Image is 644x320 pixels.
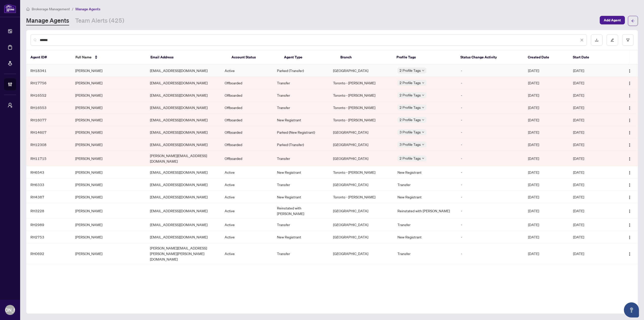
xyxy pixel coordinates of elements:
th: Account Status [227,50,280,64]
td: [EMAIL_ADDRESS][DOMAIN_NAME] [146,219,221,231]
td: Transfer [273,77,329,89]
td: RH2989 [26,219,71,231]
th: Agent Type [280,50,336,64]
td: [EMAIL_ADDRESS][DOMAIN_NAME] [146,77,221,89]
td: [PERSON_NAME] [71,219,146,231]
td: [EMAIL_ADDRESS][DOMAIN_NAME] [146,89,221,101]
span: edit [611,38,614,42]
a: Manage Agents [26,16,69,25]
td: New Registrant [273,191,329,203]
td: [DATE] [524,243,569,264]
img: Logo [628,69,632,73]
span: arrow-left [631,19,635,23]
td: Toronto - [PERSON_NAME] [329,166,393,179]
td: RH0692 [26,243,71,264]
th: Created Date [524,50,569,64]
td: Transfer [393,219,457,231]
img: Logo [628,171,632,175]
img: Logo [628,195,632,199]
img: Logo [628,157,632,161]
td: [GEOGRAPHIC_DATA] [329,179,393,191]
td: [DATE] [524,101,569,114]
span: 2 Profile Tags [399,92,421,98]
td: [PERSON_NAME][EMAIL_ADDRESS][PERSON_NAME][PERSON_NAME][DOMAIN_NAME] [146,243,221,264]
img: Logo [628,131,632,135]
td: Transfer [393,243,457,264]
td: Transfer [393,179,457,191]
td: RH11715 [26,151,71,166]
td: Transfer [273,89,329,101]
img: Logo [628,81,632,85]
td: Active [221,231,273,243]
button: Logo [626,128,634,136]
td: [DATE] [524,126,569,138]
td: [DATE] [524,219,569,231]
button: Logo [626,207,634,215]
td: Transfer [273,219,329,231]
td: [EMAIL_ADDRESS][DOMAIN_NAME] [146,64,221,77]
td: [PERSON_NAME] [71,64,146,77]
td: [DATE] [524,166,569,179]
td: [DATE] [524,77,569,89]
td: - [457,243,524,264]
span: 3 Profile Tags [399,141,421,147]
span: 3 Profile Tags [399,129,421,135]
td: RH12308 [26,138,71,151]
td: [EMAIL_ADDRESS][DOMAIN_NAME] [146,179,221,191]
td: [PERSON_NAME] [71,166,146,179]
td: - [457,231,524,243]
td: - [457,138,524,151]
td: - [457,219,524,231]
th: Branch [336,50,393,64]
td: Transfer [273,101,329,114]
th: Profile Tags [392,50,456,64]
img: Logo [628,118,632,122]
td: [GEOGRAPHIC_DATA] [329,151,393,166]
span: down [422,143,424,146]
td: Offboarded [221,151,273,166]
td: RH6543 [26,166,71,179]
td: - [457,64,524,77]
td: [PERSON_NAME] [71,138,146,151]
td: [PERSON_NAME] [71,77,146,89]
span: 2 Profile Tags [399,80,421,86]
td: RH6333 [26,179,71,191]
th: Full Name [71,50,146,64]
img: Logo [628,223,632,227]
th: Email Address [146,50,228,64]
th: Agent ID# [26,50,71,64]
td: [GEOGRAPHIC_DATA] [329,203,393,219]
td: - [457,166,524,179]
button: Logo [626,103,634,112]
td: Offboarded [221,114,273,126]
img: Logo [628,235,632,239]
a: Team Alerts (425) [75,16,124,25]
td: Transfer [273,243,329,264]
img: Logo [628,143,632,147]
td: Parked (Transfer) [273,138,329,151]
button: Logo [626,250,634,258]
img: Logo [628,252,632,256]
td: [PERSON_NAME] [71,101,146,114]
span: 2 Profile Tags [399,104,421,110]
td: [GEOGRAPHIC_DATA] [329,231,393,243]
span: Add Agent [604,16,621,24]
td: [DATE] [569,77,614,89]
button: Logo [626,116,634,124]
td: [DATE] [569,89,614,101]
td: Offboarded [221,89,273,101]
td: [DATE] [569,231,614,243]
span: close [580,38,584,42]
td: [PERSON_NAME] [71,114,146,126]
td: RH17756 [26,77,71,89]
span: down [422,82,424,84]
button: Logo [626,168,634,176]
td: [DATE] [524,89,569,101]
button: Logo [626,66,634,75]
span: down [422,106,424,109]
td: [DATE] [524,191,569,203]
td: - [457,179,524,191]
td: - [457,101,524,114]
td: Toronto - [PERSON_NAME] [329,191,393,203]
td: New Registrant [273,114,329,126]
